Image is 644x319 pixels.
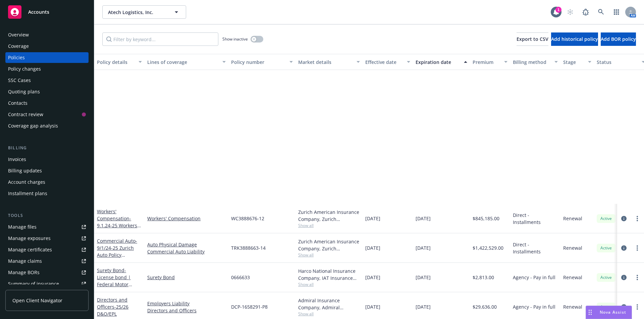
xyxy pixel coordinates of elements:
[510,54,560,70] button: Billing method
[416,215,431,222] span: [DATE]
[5,165,89,176] a: Billing updates
[102,32,218,46] input: Filter by keyword...
[231,303,268,310] span: DCP-1658291-P8
[416,59,460,66] div: Expiration date
[620,303,628,311] a: circleInformation
[416,244,431,251] span: [DATE]
[563,303,582,310] span: Renewal
[298,282,360,287] span: Show all
[610,5,623,19] a: Switch app
[8,165,42,176] div: Billing updates
[108,9,166,16] span: Atech Logistics, Inc.
[8,41,29,52] div: Coverage
[413,54,470,70] button: Expiration date
[633,215,641,223] a: more
[8,278,59,289] div: Summary of insurance
[599,304,613,310] span: Active
[601,36,636,42] span: Add BOR policy
[147,307,226,314] a: Directors and Officers
[5,29,89,40] a: Overview
[8,256,42,266] div: Manage claims
[513,274,555,281] span: Agency - Pay in full
[231,215,264,222] span: WC3888676-12
[365,59,403,66] div: Effective date
[633,273,641,282] a: more
[365,303,380,310] span: [DATE]
[633,244,641,252] a: more
[5,121,89,131] a: Coverage gap analysis
[102,5,186,19] button: Atech Logistics, Inc.
[97,59,135,66] div: Policy details
[563,5,577,19] a: Start snowing
[8,233,51,244] div: Manage exposures
[416,274,431,281] span: [DATE]
[5,98,89,108] a: Contacts
[5,244,89,255] a: Manage certificates
[147,248,226,255] a: Commercial Auto Liability
[298,297,360,311] div: Admiral Insurance Company, Admiral Insurance Group ([PERSON_NAME] Corporation), CRC Group
[563,274,582,281] span: Renewal
[12,297,62,304] span: Open Client Navigator
[551,36,598,42] span: Add historical policy
[298,252,360,258] span: Show all
[473,59,500,66] div: Premium
[231,244,266,251] span: TRK3888663-14
[551,32,598,46] button: Add historical policy
[517,36,548,42] span: Export to CSV
[298,267,360,282] div: Harco National Insurance Company, IAT Insurance Group
[473,244,503,251] span: $1,422,529.00
[298,238,360,252] div: Zurich American Insurance Company, Zurich Insurance Group
[8,98,28,108] div: Contacts
[97,215,141,236] span: - 9.1.24-25 Workers Comp (Captive)
[8,52,25,63] div: Policies
[8,109,43,120] div: Contract review
[147,59,218,66] div: Lines of coverage
[513,303,555,310] span: Agency - Pay in full
[599,274,613,281] span: Active
[97,267,132,295] a: Surety Bond
[8,267,40,278] div: Manage BORs
[298,311,360,317] span: Show all
[620,273,628,282] a: circleInformation
[298,209,360,223] div: Zurich American Insurance Company, Zurich Insurance Group, Artex risk
[586,306,632,319] button: Nova Assist
[5,64,89,74] a: Policy changes
[563,59,584,66] div: Stage
[5,212,89,219] div: Tools
[555,7,561,13] div: 1
[147,241,226,248] a: Auto Physical Damage
[597,59,638,66] div: Status
[8,177,45,187] div: Account charges
[5,222,89,232] a: Manage files
[365,274,380,281] span: [DATE]
[620,244,628,252] a: circleInformation
[8,154,26,165] div: Invoices
[8,86,40,97] div: Quoting plans
[5,75,89,86] a: SSC Cases
[416,303,431,310] span: [DATE]
[5,109,89,120] a: Contract review
[298,223,360,228] span: Show all
[8,64,41,74] div: Policy changes
[5,86,89,97] a: Quoting plans
[513,212,558,226] span: Direct - Installments
[8,121,58,131] div: Coverage gap analysis
[513,59,550,66] div: Billing method
[5,3,89,21] a: Accounts
[620,215,628,223] a: circleInformation
[147,274,226,281] a: Surety Bond
[563,244,582,251] span: Renewal
[222,36,248,42] span: Show inactive
[147,300,226,307] a: Employers Liability
[633,303,641,311] a: more
[145,54,228,70] button: Lines of coverage
[5,41,89,52] a: Coverage
[298,59,353,66] div: Market details
[5,145,89,151] div: Billing
[473,274,494,281] span: $2,813.00
[5,233,89,244] span: Manage exposures
[600,309,626,315] span: Nova Assist
[97,238,137,265] a: Commercial Auto
[5,154,89,165] a: Invoices
[97,208,137,236] a: Workers' Compensation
